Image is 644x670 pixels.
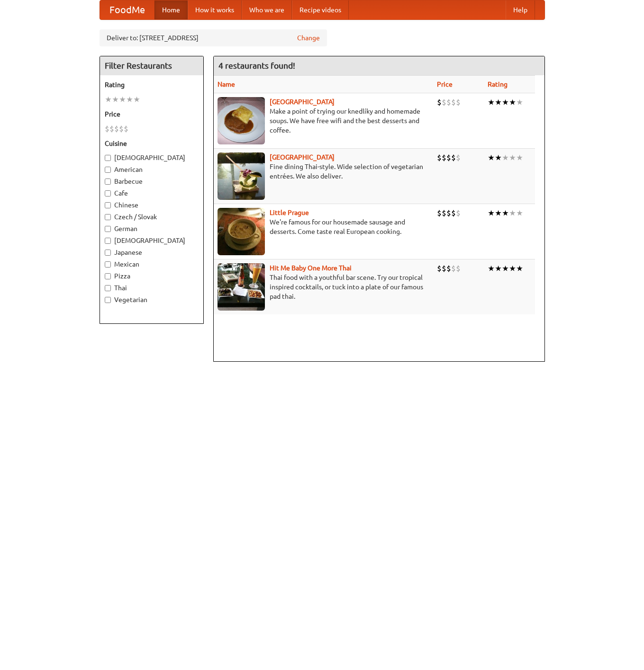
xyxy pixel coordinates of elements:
[105,283,199,293] label: Thai
[446,208,451,218] li: $
[451,97,456,107] li: $
[218,152,265,200] img: satay.jpg
[495,208,502,218] li: ★
[446,263,451,274] li: $
[105,250,111,256] input: Japanese
[437,80,453,88] a: Price
[495,152,502,163] li: ★
[105,177,199,186] label: Barbecue
[105,139,199,148] h5: Cuisine
[105,80,199,89] h5: Rating
[488,97,495,107] li: ★
[437,152,442,163] li: $
[119,124,124,134] li: $
[437,263,442,274] li: $
[114,124,119,134] li: $
[218,208,265,255] img: littleprague.jpg
[297,33,320,43] a: Change
[105,273,111,279] input: Pizza
[456,208,461,218] li: $
[437,208,442,218] li: $
[509,152,516,163] li: ★
[446,152,451,163] li: $
[100,56,203,75] h4: Filter Restaurants
[502,263,509,274] li: ★
[488,80,508,88] a: Rating
[442,208,446,218] li: $
[506,0,535,19] a: Help
[105,200,199,210] label: Chinese
[270,98,335,106] a: [GEOGRAPHIC_DATA]
[105,259,199,269] label: Mexican
[442,97,446,107] li: $
[509,97,516,107] li: ★
[100,29,327,46] div: Deliver to: [STREET_ADDRESS]
[105,261,111,268] input: Mexican
[516,263,523,274] li: ★
[437,97,442,107] li: $
[109,124,114,134] li: $
[100,0,154,19] a: FoodMe
[218,80,235,88] a: Name
[105,238,111,244] input: [DEMOGRAPHIC_DATA]
[133,94,140,105] li: ★
[105,295,199,304] label: Vegetarian
[270,264,352,272] a: Hit Me Baby One More Thai
[446,97,451,107] li: $
[451,263,456,274] li: $
[488,152,495,163] li: ★
[516,97,523,107] li: ★
[105,153,199,162] label: [DEMOGRAPHIC_DATA]
[218,97,265,144] img: czechpoint.jpg
[292,0,349,19] a: Recipe videos
[488,263,495,274] li: ★
[105,214,111,220] input: Czech / Slovak
[270,209,309,216] a: Little Prague
[442,263,446,274] li: $
[456,97,461,107] li: $
[112,94,119,105] li: ★
[509,208,516,218] li: ★
[218,273,430,301] p: Thai food with a youthful bar scene. Try our tropical inspired cocktails, or tuck into a plate of...
[105,167,111,173] input: American
[105,155,111,161] input: [DEMOGRAPHIC_DATA]
[218,107,430,135] p: Make a point of trying our knedlíky and homemade soups. We have free wifi and the best desserts a...
[242,0,292,19] a: Who we are
[270,153,335,161] a: [GEOGRAPHIC_DATA]
[105,224,199,233] label: German
[495,97,502,107] li: ★
[105,236,199,245] label: [DEMOGRAPHIC_DATA]
[105,94,112,105] li: ★
[502,152,509,163] li: ★
[105,202,111,208] input: Chinese
[509,263,516,274] li: ★
[502,97,509,107] li: ★
[218,263,265,311] img: babythai.jpg
[451,208,456,218] li: $
[442,152,446,163] li: $
[154,0,188,19] a: Home
[105,188,199,198] label: Cafe
[105,248,199,257] label: Japanese
[218,162,430,181] p: Fine dining Thai-style. Wide selection of vegetarian entrées. We also deliver.
[105,297,111,303] input: Vegetarian
[188,0,242,19] a: How it works
[105,226,111,232] input: German
[105,165,199,174] label: American
[105,109,199,119] h5: Price
[516,152,523,163] li: ★
[218,61,295,70] ng-pluralize: 4 restaurants found!
[105,285,111,291] input: Thai
[488,208,495,218] li: ★
[495,263,502,274] li: ★
[105,212,199,222] label: Czech / Slovak
[126,94,133,105] li: ★
[451,152,456,163] li: $
[218,217,430,236] p: We're famous for our housemade sausage and desserts. Come taste real European cooking.
[124,124,128,134] li: $
[502,208,509,218] li: ★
